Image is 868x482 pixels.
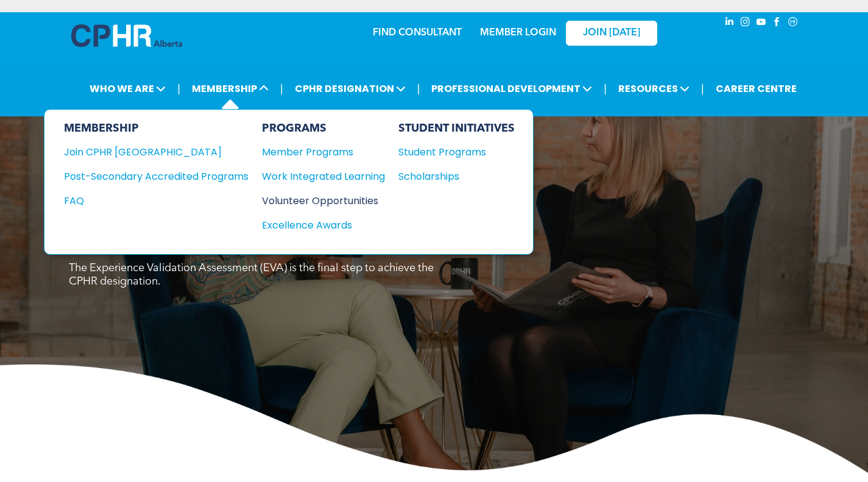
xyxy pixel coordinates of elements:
div: MEMBERSHIP [64,122,249,135]
a: facebook [771,15,784,32]
a: FIND CONSULTANT [373,28,462,38]
span: MEMBERSHIP [188,77,272,100]
div: Member Programs [262,144,373,160]
div: Scholarships [398,169,503,184]
a: Volunteer Opportunities [262,193,385,208]
a: instagram [739,15,752,32]
div: Volunteer Opportunities [262,193,373,208]
a: JOIN [DATE] [566,21,657,46]
span: WHO WE ARE [86,77,169,100]
img: A blue and white logo for cp alberta [71,24,182,47]
div: Join CPHR [GEOGRAPHIC_DATA] [64,144,230,160]
div: STUDENT INITIATIVES [398,122,515,135]
a: linkedin [723,15,736,32]
a: youtube [755,15,768,32]
span: The Experience Validation Assessment (EVA) is the final step to achieve the CPHR designation. [69,263,434,287]
span: CPHR DESIGNATION [291,77,409,100]
a: FAQ [64,193,249,208]
span: JOIN [DATE] [583,27,640,39]
li: | [701,76,704,101]
a: Join CPHR [GEOGRAPHIC_DATA] [64,144,249,160]
li: | [177,76,180,101]
div: Post-Secondary Accredited Programs [64,169,230,184]
a: Excellence Awards [262,218,385,233]
li: | [417,76,420,101]
li: | [604,76,607,101]
span: PROFESSIONAL DEVELOPMENT [428,77,596,100]
a: Work Integrated Learning [262,169,385,184]
span: RESOURCES [615,77,693,100]
div: PROGRAMS [262,122,385,135]
div: Excellence Awards [262,218,373,233]
div: Student Programs [398,144,503,160]
a: Social network [786,15,800,32]
a: Post-Secondary Accredited Programs [64,169,249,184]
div: FAQ [64,193,230,208]
li: | [280,76,283,101]
a: MEMBER LOGIN [480,28,556,38]
a: Student Programs [398,144,515,160]
a: Member Programs [262,144,385,160]
div: Work Integrated Learning [262,169,373,184]
a: CAREER CENTRE [712,77,800,100]
a: Scholarships [398,169,515,184]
